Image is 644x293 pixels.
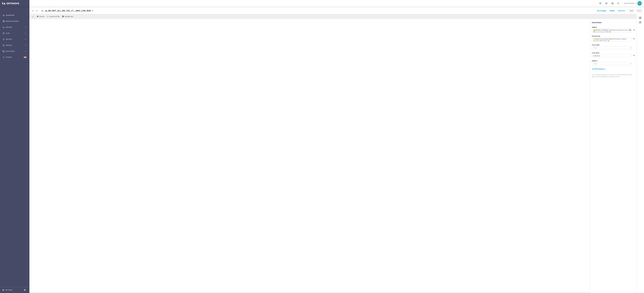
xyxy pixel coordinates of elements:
[2,20,27,22] button: Mission Control
[6,18,27,24] a: Mission Control
[3,26,5,28] i: person_search
[49,16,60,17] span: Convert to HTML
[592,46,632,49] input: Select
[47,16,49,17] span: code
[6,51,24,52] span: Data Studio
[3,26,24,28] div: Explore
[2,32,27,34] button: gps_fixed Plan keyboard_arrow_right
[624,2,637,5] a: [PERSON_NAME]keyboard_arrow_down
[2,26,27,28] button: person_search Explore keyboard_arrow_right
[3,32,24,34] div: Plan
[3,18,27,24] div: Mission Control
[5,289,12,291] a: Settings
[24,50,27,52] i: keyboard_arrow_right
[62,15,74,18] button: receipt Edit plain text
[36,15,45,18] button: remove_red_eye Preview
[633,29,635,31] button: playlist_add
[6,54,24,60] a: Optibot
[24,38,27,40] i: keyboard_arrow_right
[629,29,631,31] img: optiGenie.svg
[618,9,625,12] button: Send Test
[3,14,5,16] i: equalizer
[592,60,597,62] label: Reply-to
[609,9,615,12] button: Validate
[629,9,634,12] button: Back
[3,54,27,60] div: Optibot
[2,56,27,58] button: lightbulb Optibot +10
[592,44,599,46] label: From email
[592,22,636,24] div: Email Details
[3,38,24,40] div: Execute
[610,10,615,12] span: Validate
[3,12,27,18] div: Dashboard
[2,14,27,16] button: equalizer Dashboard
[3,50,24,52] div: Data Studio
[2,44,27,46] button: track_changes Analyze keyboard_arrow_right
[39,16,44,17] span: Preview
[594,68,605,70] span: UTM Parameters
[637,1,642,6] div: ND
[6,27,24,28] span: Explore
[592,52,599,54] label: From name
[614,76,619,77] span: | ID: 8495
[2,50,27,52] button: Data Studio keyboard_arrow_right
[639,21,641,24] span: palette
[45,9,91,12] span: pt_BR_EMT_ALL_EM_TAC_LT__MDV_LOW_W48
[639,16,641,19] span: tune
[630,62,632,65] i: arrow_drop_down
[2,289,4,291] i: settings
[46,15,61,18] button: code Convert to HTML
[592,68,605,70] button: my_location UTM Parameters
[592,74,636,78] label: Last modified on [DATE] at 2:24 PM UTC-01:00 by [PERSON_NAME][EMAIL_ADDRESS][DOMAIN_NAME]
[597,9,607,12] button: Run Campaign
[24,32,27,34] i: keyboard_arrow_right
[592,26,597,28] label: Subject
[3,44,5,46] i: track_changes
[635,2,637,5] span: keyboard_arrow_down
[24,57,27,58] div: +10
[638,16,642,20] button: tune
[3,38,5,40] i: play_circle_outline
[605,2,608,5] span: school
[62,16,64,17] i: receipt
[592,68,594,70] i: my_location
[6,33,24,34] span: Plan
[24,26,27,28] i: keyboard_arrow_right
[2,38,27,40] button: play_circle_outline Execute keyboard_arrow_right
[630,46,632,49] i: arrow_drop_down
[92,10,94,12] span: mode_edit
[633,55,635,56] button: playlist_add
[6,12,27,18] a: Dashboard
[637,9,642,12] button: Save
[592,62,632,65] input: Select
[6,39,24,40] span: Execute
[24,44,27,46] i: keyboard_arrow_right
[638,21,642,24] button: palette
[3,56,5,58] i: lightbulb
[633,38,635,40] button: playlist_add
[37,16,39,17] i: remove_red_eye
[3,44,24,46] div: Analyze
[3,32,5,34] i: gps_fixed
[65,16,73,17] span: Edit plain text
[6,45,24,46] span: Analyze
[592,35,600,37] label: Preview text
